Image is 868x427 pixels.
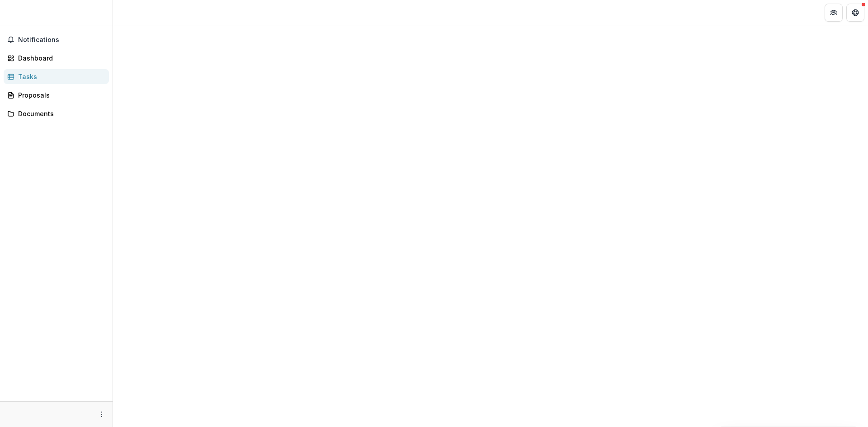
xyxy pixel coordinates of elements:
div: Tasks [18,72,102,81]
span: Notifications [18,36,105,44]
div: Proposals [18,90,102,100]
a: Tasks [4,69,109,84]
div: Documents [18,109,102,118]
a: Proposals [4,88,109,103]
button: Partners [825,4,843,22]
button: Notifications [4,33,109,47]
a: Dashboard [4,51,109,66]
button: More [96,409,107,420]
button: Get Help [846,4,864,22]
a: Documents [4,106,109,121]
div: Dashboard [18,53,102,63]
